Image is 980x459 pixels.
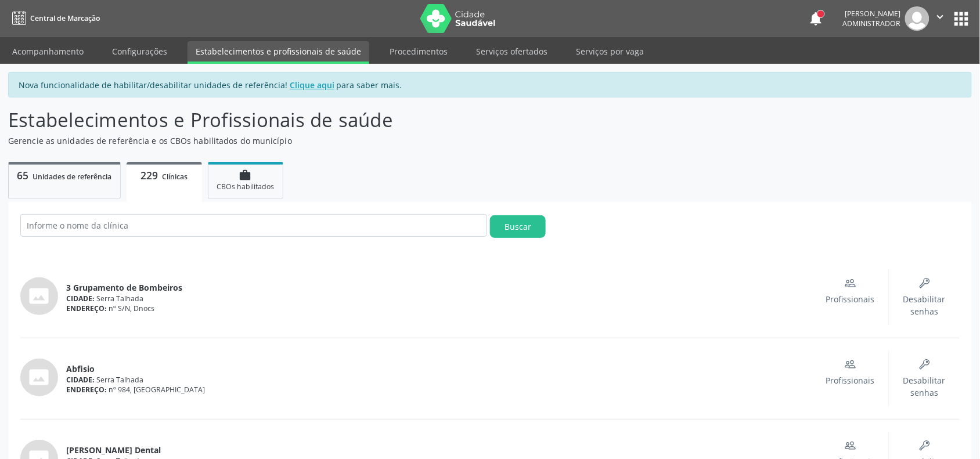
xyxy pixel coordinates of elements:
[843,19,901,28] span: Administrador
[919,277,931,289] ion-icon: key outline
[8,106,683,135] p: Estabelecimentos e Profissionais de saúde
[919,359,931,370] ion-icon: key outline
[33,172,112,182] span: Unidades de referência
[17,168,28,182] span: 65
[290,79,334,91] u: Clique aqui
[162,172,188,182] span: Clínicas
[8,9,100,28] a: Central de Marcação
[843,9,901,19] div: [PERSON_NAME]
[104,41,175,62] a: Configurações
[20,214,487,237] input: Informe o nome da clínica
[8,72,972,97] div: Nova funcionalidade de habilitar/desabilitar unidades de referência! para saber mais.
[8,135,683,147] p: Gerencie as unidades de referência e os CBOs habilitados do município
[66,385,812,395] div: nº 984, [GEOGRAPHIC_DATA]
[140,168,158,182] span: 229
[66,281,182,294] span: 3 Grupamento de Bombeiros
[929,6,952,31] button: 
[568,41,652,62] a: Serviços por vaga
[66,303,107,313] span: ENDEREÇO:
[66,363,95,375] span: Abfisio
[188,41,369,64] a: Estabelecimentos e profissionais de saúde
[845,277,856,289] ion-icon: people outline
[66,294,95,303] span: CIDADE:
[903,374,946,399] span: Desabilitar senhas
[66,303,812,313] div: nº S/N, Dnocs
[66,375,95,385] span: CIDADE:
[66,444,161,456] span: [PERSON_NAME] Dental
[29,367,50,388] i: photo_size_select_actual
[66,385,107,395] span: ENDEREÇO:
[845,440,856,451] ion-icon: people outline
[808,10,824,27] button: notifications
[239,169,252,182] i: work
[826,293,875,305] span: Profissionais
[919,440,931,451] ion-icon: key outline
[826,374,875,386] span: Profissionais
[66,375,812,385] div: Serra Talhada
[381,41,456,62] a: Procedimentos
[66,294,812,303] div: Serra Talhada
[288,79,337,91] a: Clique aqui
[905,6,929,31] img: img
[845,359,856,370] ion-icon: people outline
[30,13,100,23] span: Central de Marcação
[934,10,947,23] i: 
[903,293,946,317] span: Desabilitar senhas
[490,215,546,238] button: Buscar
[4,41,92,62] a: Acompanhamento
[952,9,972,29] button: apps
[29,285,50,306] i: photo_size_select_actual
[468,41,556,62] a: Serviços ofertados
[217,182,274,191] span: CBOs habilitados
